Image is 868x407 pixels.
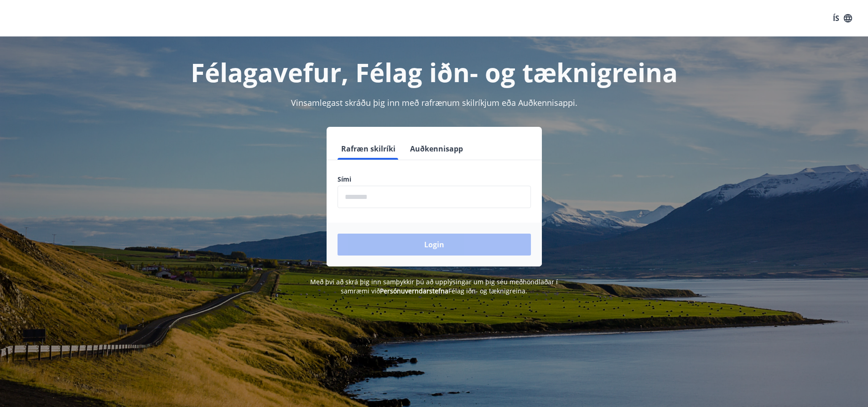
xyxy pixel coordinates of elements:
label: Sími [338,175,531,184]
span: Með því að skrá þig inn samþykkir þú að upplýsingar um þig séu meðhöndlaðar í samræmi við Félag i... [310,277,558,295]
button: ÍS [828,10,857,26]
button: Auðkennisapp [406,138,467,160]
a: Persónuverndarstefna [380,287,448,295]
h1: Félagavefur, Félag iðn- og tæknigreina [117,55,752,89]
span: Vinsamlegast skráðu þig inn með rafrænum skilríkjum eða Auðkennisappi. [291,97,577,108]
button: Rafræn skilríki [338,138,399,160]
